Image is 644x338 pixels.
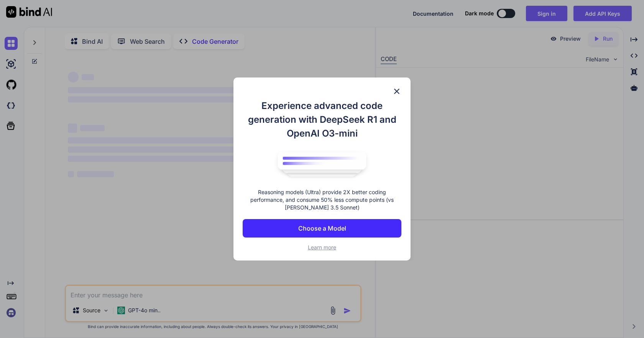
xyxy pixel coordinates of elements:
p: Reasoning models (Ultra) provide 2X better coding performance, and consume 50% less compute point... [243,188,401,211]
p: Choose a Model [298,224,346,233]
span: Learn more [308,244,336,251]
img: bind logo [272,148,372,181]
img: close [392,87,401,96]
button: Choose a Model [243,219,401,237]
h1: Experience advanced code generation with DeepSeek R1 and OpenAI O3-mini [243,99,401,140]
